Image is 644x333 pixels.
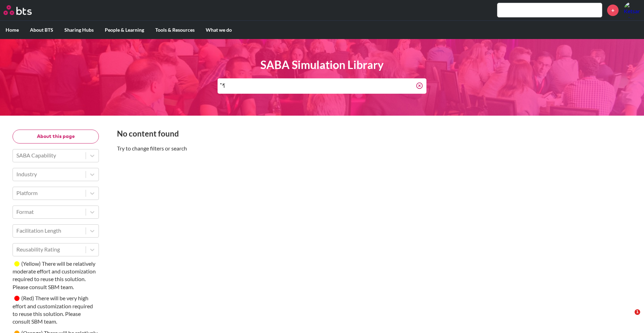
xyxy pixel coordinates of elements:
[21,295,34,301] small: ( Red )
[21,260,41,267] small: ( Yellow )
[13,130,99,144] button: About this page
[13,295,93,325] small: There will be very high effort and customization required to reuse this solution. Please consult ...
[3,5,45,15] a: Go home
[620,309,637,326] iframe: Intercom live chat
[24,21,59,39] label: About BTS
[218,57,426,73] h1: SABA Simulation Library
[200,21,237,39] label: What we do
[117,145,240,152] p: Try to change filters or search
[3,5,32,15] img: BTS Logo
[59,21,99,39] label: Sharing Hubs
[150,21,200,39] label: Tools & Resources
[13,260,96,290] small: There will be relatively moderate effort and customization required to reuse this solution. Pleas...
[624,2,641,18] img: Ketsara Wongasa
[635,309,640,315] span: 1
[624,2,641,18] a: Profile
[607,5,619,16] a: +
[218,78,416,94] input: Find what you need...
[99,21,150,39] label: People & Learning
[117,128,240,139] h3: No content found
